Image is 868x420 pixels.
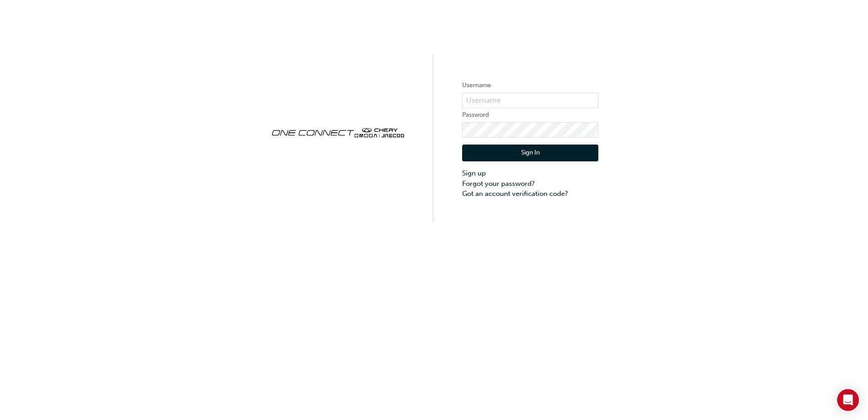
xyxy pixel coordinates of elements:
div: Open Intercom Messenger [837,389,859,411]
label: Password [462,110,598,120]
a: Got an account verification code? [462,189,598,199]
button: Sign In [462,145,598,162]
a: Forgot your password? [462,179,598,189]
img: oneconnect [270,120,406,144]
input: Username [462,93,598,108]
a: Sign up [462,168,598,179]
label: Username [462,80,598,91]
